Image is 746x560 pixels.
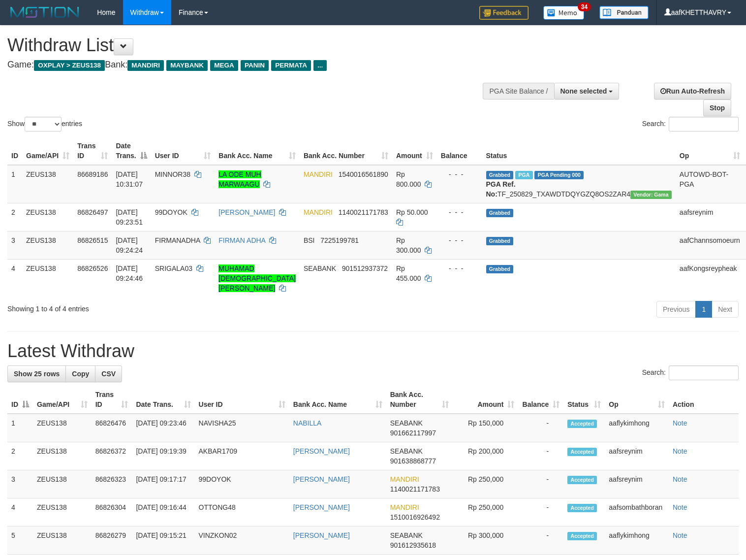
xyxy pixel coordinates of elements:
td: OTTONG48 [195,498,289,527]
td: Rp 200,000 [453,442,518,470]
th: Balance: activate to sort column ascending [518,386,563,414]
td: aafsreynim [605,442,669,470]
th: Trans ID: activate to sort column ascending [92,386,132,414]
span: 86826526 [77,264,108,272]
td: - [518,414,563,442]
th: User ID: activate to sort column ascending [195,386,289,414]
td: - [518,470,563,498]
span: [DATE] 09:24:24 [116,236,143,254]
span: MEGA [210,60,238,71]
h1: Latest Withdraw [7,341,739,361]
span: Grabbed [486,265,514,273]
span: MANDIRI [390,475,419,483]
td: - [518,498,563,527]
a: Run Auto-Refresh [654,83,731,99]
span: ... [313,60,327,71]
th: ID [7,137,22,165]
th: Trans ID: activate to sort column ascending [73,137,112,165]
h1: Withdraw List [7,35,488,55]
td: 3 [7,470,33,498]
th: Amount: activate to sort column ascending [392,137,437,165]
span: MANDIRI [304,170,333,178]
td: aaflykimhong [605,527,669,555]
span: Rp 300.000 [396,236,421,254]
span: Copy 901662117997 to clipboard [390,429,436,437]
img: Button%20Memo.svg [543,6,585,20]
th: Date Trans.: activate to sort column descending [112,137,151,165]
span: MANDIRI [127,60,164,71]
td: Rp 300,000 [453,527,518,555]
td: ZEUS138 [33,470,92,498]
span: Rp 50.000 [396,208,428,216]
td: ZEUS138 [33,498,92,527]
span: [DATE] 09:24:46 [116,264,143,282]
td: 1 [7,414,33,442]
span: PGA Pending [534,171,584,179]
td: 1 [7,165,22,203]
span: Show 25 rows [14,370,60,378]
span: None selected [560,87,607,95]
td: aafsreynim [676,203,744,231]
td: 86826279 [92,527,132,555]
td: [DATE] 09:16:44 [132,498,194,527]
span: 99DOYOK [155,208,187,216]
span: [DATE] 09:23:51 [116,208,143,226]
a: LA ODE MUH MARWAAGU [218,170,261,188]
b: PGA Ref. No: [486,180,516,198]
th: User ID: activate to sort column ascending [151,137,215,165]
span: [DATE] 10:31:07 [116,170,143,188]
h4: Game: Bank: [7,60,488,70]
th: Bank Acc. Number: activate to sort column ascending [300,137,392,165]
th: Game/API: activate to sort column ascending [33,386,92,414]
span: Vendor URL: https://trx31.1velocity.biz [630,191,672,199]
span: Rp 455.000 [396,264,421,282]
span: Marked by aafkaynarin [515,171,532,179]
div: - - - [441,264,478,273]
td: 2 [7,203,22,231]
td: AUTOWD-BOT-PGA [676,165,744,203]
span: OXPLAY > ZEUS138 [34,60,105,71]
th: ID: activate to sort column descending [7,386,33,414]
a: Show 25 rows [7,365,66,382]
span: 86826515 [77,236,108,244]
a: Note [673,475,687,483]
span: BSI [304,236,315,244]
span: MAYBANK [166,60,208,71]
a: Note [673,419,687,427]
span: FIRMANADHA [155,236,200,244]
td: NAVISHA25 [195,414,289,442]
span: Copy 1510016926492 to clipboard [390,513,440,521]
span: SEABANK [390,447,423,455]
span: Copy 901638868777 to clipboard [390,457,436,465]
td: 5 [7,527,33,555]
span: MINNOR38 [155,170,190,178]
span: Copy 1140021171783 to clipboard [390,485,440,493]
label: Show entries [7,117,82,132]
td: 3 [7,231,22,259]
select: Showentries [25,117,62,132]
span: SEABANK [390,531,423,539]
th: Balance [437,137,482,165]
td: VINZKON02 [195,527,289,555]
td: - [518,527,563,555]
span: Copy 1140021171783 to clipboard [339,208,388,216]
span: Copy 1540016561890 to clipboard [339,170,388,178]
a: Note [673,503,687,511]
th: Status: activate to sort column ascending [563,386,605,414]
td: Rp 250,000 [453,498,518,527]
td: aafsreynim [605,470,669,498]
a: FIRMAN ADHA [218,236,265,244]
span: 34 [578,2,591,11]
span: MANDIRI [390,503,419,511]
span: Grabbed [486,237,514,245]
span: Grabbed [486,171,514,179]
a: Next [712,301,739,318]
a: CSV [95,365,122,382]
td: 86826323 [92,470,132,498]
td: aafChannsomoeurn [676,231,744,259]
td: 2 [7,442,33,470]
th: Amount: activate to sort column ascending [453,386,518,414]
div: - - - [441,207,478,217]
span: Copy 7225199781 to clipboard [320,236,359,244]
td: ZEUS138 [33,442,92,470]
